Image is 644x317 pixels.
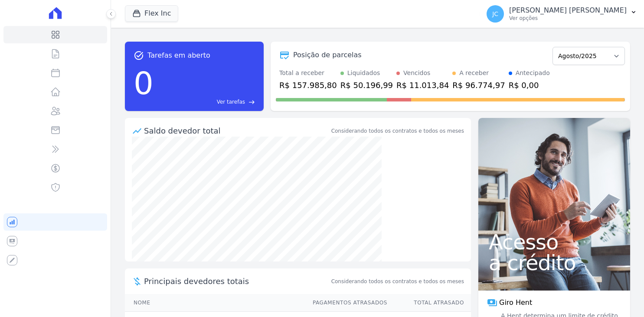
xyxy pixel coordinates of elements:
div: R$ 50.196,99 [340,79,393,91]
div: 0 [134,61,154,106]
div: Total a receber [279,69,337,78]
div: A receber [459,69,489,78]
a: Ver tarefas east [157,98,255,106]
span: task_alt [134,50,144,61]
span: Giro Hent [499,297,532,308]
div: Saldo devedor total [144,125,330,137]
span: Tarefas em aberto [147,50,210,61]
div: Posição de parcelas [293,50,362,60]
div: R$ 0,00 [509,79,550,91]
p: [PERSON_NAME] [PERSON_NAME] [509,6,627,15]
div: Liquidados [347,69,380,78]
div: Vencidos [403,69,430,78]
th: Pagamentos Atrasados [304,294,388,312]
span: Considerando todos os contratos e todos os meses [331,278,464,285]
span: Principais devedores totais [144,275,330,287]
span: Ver tarefas [217,98,245,106]
div: Considerando todos os contratos e todos os meses [331,127,464,135]
div: R$ 157.985,80 [279,79,337,91]
span: Acesso [489,232,620,252]
button: Flex Inc [125,5,178,22]
button: JC [PERSON_NAME] [PERSON_NAME] Ver opções [480,2,644,26]
span: a crédito [489,252,620,273]
th: Nome [125,294,304,312]
div: R$ 11.013,84 [396,79,449,91]
div: Antecipado [516,69,550,78]
div: R$ 96.774,97 [452,79,505,91]
span: east [248,99,255,105]
th: Total Atrasado [388,294,471,312]
span: JC [492,11,498,17]
p: Ver opções [509,15,627,22]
